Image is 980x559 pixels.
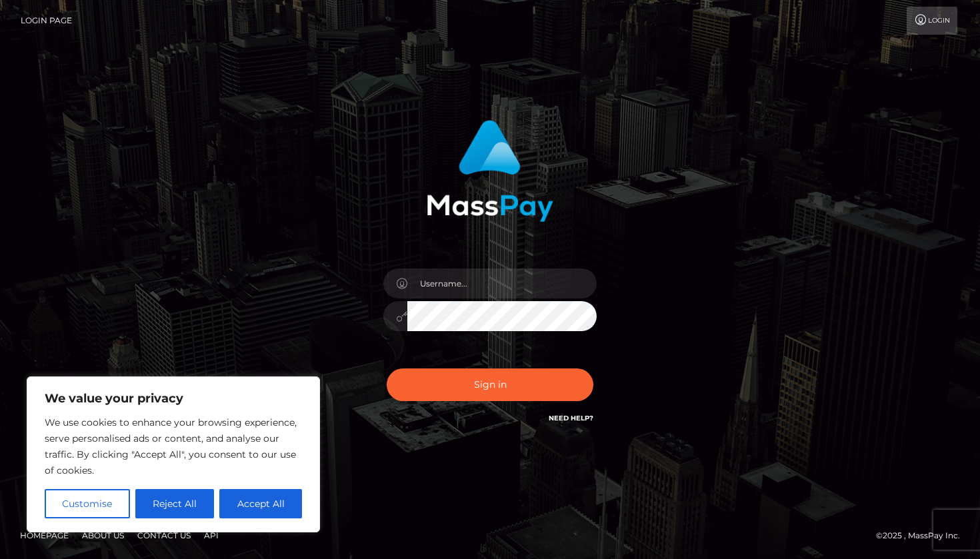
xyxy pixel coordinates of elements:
[549,414,593,422] a: Need Help?
[427,120,553,222] img: MassPay Login
[45,414,302,478] p: We use cookies to enhance your browsing experience, serve personalised ads or content, and analys...
[45,489,130,518] button: Customise
[219,489,302,518] button: Accept All
[407,269,597,298] input: Username...
[135,489,215,518] button: Reject All
[132,525,196,546] a: Contact Us
[387,368,593,401] button: Sign in
[15,525,74,546] a: Homepage
[907,7,957,35] a: Login
[77,525,129,546] a: About Us
[45,390,302,406] p: We value your privacy
[27,376,320,532] div: We value your privacy
[876,528,970,543] div: © 2025 , MassPay Inc.
[199,525,224,546] a: API
[21,7,72,35] a: Login Page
